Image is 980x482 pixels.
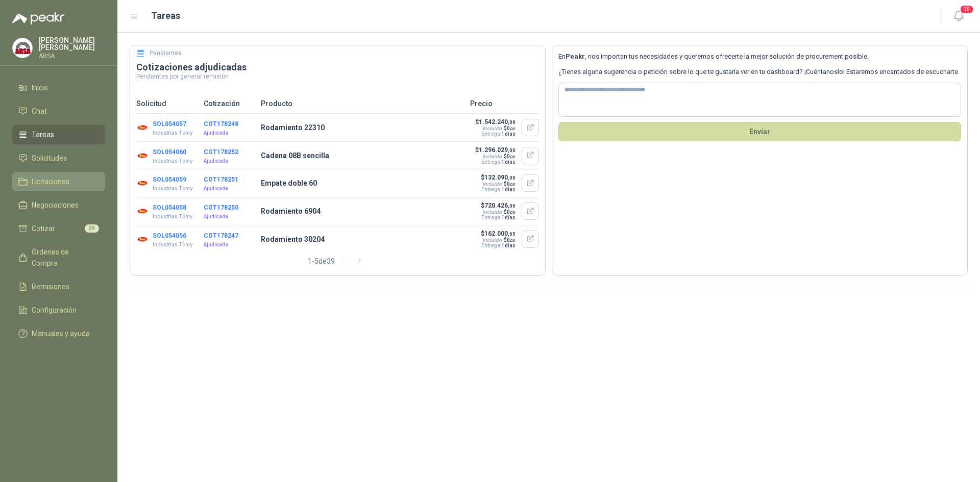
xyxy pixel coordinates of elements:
p: ¿Tienes alguna sugerencia o petición sobre lo que te gustaría ver en tu dashboard? ¡Cuéntanoslo! ... [558,67,961,77]
p: Industrias Tomy [153,157,193,165]
button: SOL054058 [153,204,186,211]
button: COT178247 [204,232,238,239]
p: Entrega: [480,243,516,248]
div: Incluido [482,237,502,243]
span: Inicio [32,82,48,93]
span: ,00 [510,155,516,159]
span: ,00 [508,203,516,209]
span: 39 [85,224,99,233]
span: $ [504,125,516,131]
a: Licitaciones [12,172,105,191]
span: 1 días [502,159,516,165]
div: Incluido [482,209,502,215]
img: Company Logo [136,121,149,134]
p: Entrega: [475,159,516,165]
p: Pendientes por generar remisión [136,73,539,80]
p: Empate doble 60 [261,177,464,189]
p: Industrias Tomy [153,241,193,249]
a: Configuración [12,300,105,320]
span: 1.542.240 [479,118,516,125]
img: Company Logo [13,38,32,58]
div: Incluido [482,154,502,159]
a: Solicitudes [12,148,105,168]
p: Rodamiento 30204 [261,234,464,245]
img: Company Logo [136,205,149,217]
h1: Tareas [151,9,180,23]
span: Manuales y ayuda [32,328,90,339]
span: Órdenes de Compra [32,246,95,269]
button: COT178252 [204,148,238,156]
div: Incluido [482,181,502,187]
button: SOL054059 [153,176,186,183]
p: Solicitud [136,98,198,109]
p: Entrega: [480,187,516,192]
p: Ajudicada [204,157,255,165]
img: Company Logo [136,149,149,162]
p: Industrias Tomy [153,213,193,221]
p: Cadena 08B sencilla [261,150,464,161]
a: Tareas [12,125,105,144]
span: 0 [507,181,516,187]
span: ,00 [510,210,516,215]
span: ,00 [508,175,516,181]
a: Órdenes de Compra [12,242,105,273]
span: 1 días [502,131,516,137]
span: 720.426 [484,202,516,209]
p: $ [480,174,516,181]
a: Cotizar39 [12,219,105,238]
span: 1 días [502,215,516,220]
span: ,65 [508,231,516,237]
p: $ [475,146,516,154]
span: 1 días [502,243,516,248]
p: Ajudicada [204,129,255,137]
img: Logo peakr [12,12,64,24]
span: ,00 [510,126,516,131]
button: SOL054057 [153,120,186,128]
button: COT178248 [204,120,238,128]
p: Industrias Tomy [153,129,193,137]
span: $ [504,209,516,215]
span: ,00 [510,182,516,187]
span: $ [504,237,516,243]
span: 15 [960,5,974,14]
span: Cotizar [32,223,55,234]
span: Licitaciones [32,176,69,187]
img: Company Logo [136,233,149,245]
span: Configuración [32,305,77,316]
span: 162.000 [484,230,516,237]
button: COT178250 [204,204,238,211]
a: Manuales y ayuda [12,324,105,343]
span: Remisiones [32,281,69,292]
a: Inicio [12,78,105,97]
span: 0 [507,209,516,215]
button: SOL054060 [153,148,186,156]
p: Industrias Tomy [153,185,193,193]
span: 1.296.029 [479,146,516,154]
a: Negociaciones [12,195,105,215]
p: Producto [261,98,464,109]
b: Peakr [566,53,585,60]
p: Entrega: [480,215,516,220]
button: SOL054056 [153,232,186,239]
p: $ [480,202,516,209]
span: 1 días [502,187,516,192]
span: ,00 [508,119,516,125]
span: 0 [507,237,516,243]
button: Envíar [558,122,961,141]
img: Company Logo [136,177,149,189]
span: 0 [507,125,516,131]
p: Ajudicada [204,241,255,249]
div: Incluido [482,125,502,131]
div: 1 - 5 de 39 [308,253,367,269]
button: COT178251 [204,176,238,183]
button: 15 [949,7,968,26]
p: Rodamiento 22310 [261,122,464,133]
span: 132.090 [484,174,516,181]
span: ,00 [508,147,516,153]
p: Rodamiento 6904 [261,206,464,217]
a: Remisiones [12,277,105,296]
p: $ [480,230,516,237]
h5: Pendientes [150,48,182,58]
p: Entrega: [475,131,516,137]
span: ,00 [510,238,516,243]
